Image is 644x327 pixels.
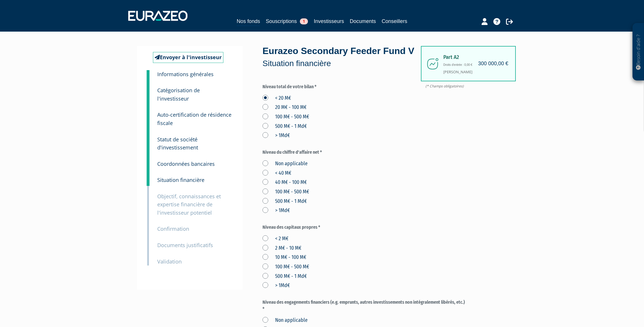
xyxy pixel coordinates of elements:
label: Niveau du chiffre d'affaire net * [262,149,466,156]
small: Auto-certification de résidence fiscale [157,111,231,126]
small: Confirmation [157,225,189,232]
a: 3 [147,103,149,130]
small: Documents justificatifs [157,242,213,249]
label: 100 M€ - 500 M€ [262,263,309,271]
label: Niveau total de votre bilan * [262,84,466,90]
small: Situation financière [157,176,204,183]
small: Validation [157,258,182,265]
small: Objectif, connaissances et expertise financière de l'investisseur potentiel [157,193,221,216]
label: Non applicable [262,160,308,168]
a: Nos fonds [237,17,260,26]
label: Niveau des engagements financiers (e.g. emprunts, autres investissements non intégralement libéré... [262,299,466,312]
label: 20 M€ - 100 M€ [262,104,306,111]
label: > 1Md€ [262,282,290,289]
a: Envoyer à l'investisseur [153,52,223,63]
a: Documents [350,17,376,25]
label: > 1Md€ [262,132,290,139]
label: < 40 M€ [262,170,291,177]
a: Souscriptions1 [266,17,308,25]
label: 100 M€ - 500 M€ [262,113,309,121]
label: 40 M€ - 100 M€ [262,179,307,186]
a: Investisseurs [314,17,344,25]
label: < 20 M€ [262,95,291,102]
a: 6 [147,168,149,186]
label: < 2 M€ [262,235,288,243]
span: Part A2 [443,54,507,60]
label: > 1Md€ [262,207,290,214]
h4: 300 000,00 € [478,61,508,67]
label: 500 M€ - 1 Md€ [262,273,307,280]
small: Catégorisation de l'investisseur [157,87,200,102]
h6: Droits d'entrée : 0,00 € [443,63,507,66]
a: 4 [147,128,149,155]
a: Conseillers [382,17,407,25]
div: [PERSON_NAME] [421,46,516,81]
img: 1732889491-logotype_eurazeo_blanc_rvb.png [128,11,187,21]
a: 5 [147,152,149,170]
label: Non applicable [262,317,308,324]
a: 2 [147,78,149,105]
p: Situation financière [262,58,421,69]
label: 10 M€ - 100 M€ [262,254,306,261]
div: Eurazeo Secondary Feeder Fund V [262,45,421,69]
a: 1 [147,70,149,82]
label: Niveau des capitaux propres * [262,224,466,231]
label: 500 M€ - 1 Md€ [262,198,307,205]
small: Statut de société d'investissement [157,136,198,151]
label: 500 M€ - 1 Md€ [262,123,307,130]
small: Informations générales [157,71,214,78]
small: Coordonnées bancaires [157,160,215,167]
p: Besoin d'aide ? [635,26,642,78]
label: 2 M€ - 10 M€ [262,245,301,252]
label: 100 M€ - 500 M€ [262,188,309,196]
span: 1 [300,18,308,24]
